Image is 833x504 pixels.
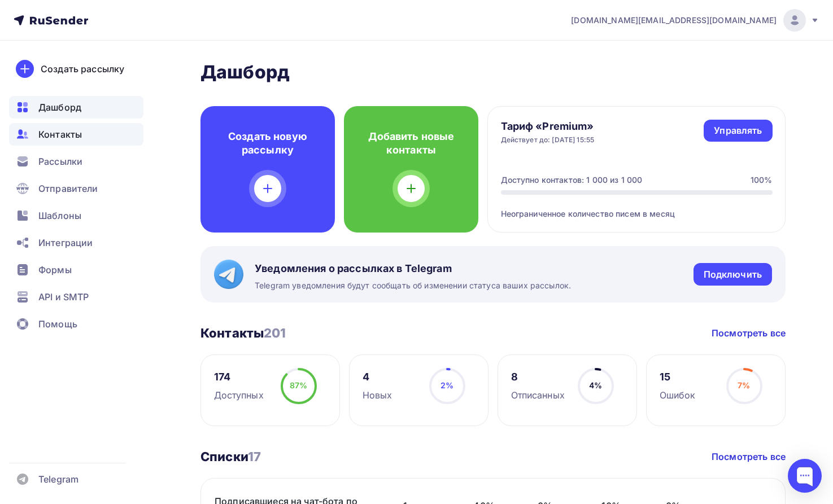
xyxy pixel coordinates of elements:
span: Контакты [38,128,82,141]
span: 87% [290,380,307,390]
h4: Тариф «Premium» [501,120,595,133]
div: Действует до: [DATE] 15:55 [501,135,595,144]
div: Отписанных [511,388,565,402]
a: Посмотреть все [712,450,786,463]
h4: Создать новую рассылку [219,130,317,157]
h3: Списки [200,449,261,464]
span: 2% [441,380,453,390]
div: Доступных [214,388,264,402]
div: Ошибок [660,388,696,402]
div: Подключить [704,268,762,281]
div: Неограниченное количество писем в месяц [501,195,773,220]
div: Новых [363,388,392,402]
span: Шаблоны [38,209,81,222]
span: Telegram уведомления будут сообщать об изменении статуса ваших рассылок. [255,280,571,291]
span: 17 [248,449,261,464]
div: 8 [511,370,565,384]
span: Помощь [38,317,77,331]
div: Управлять [714,124,762,137]
span: 201 [264,326,286,340]
div: 15 [660,370,696,384]
div: 174 [214,370,264,384]
span: Дашборд [38,100,81,114]
a: [DOMAIN_NAME][EMAIL_ADDRESS][DOMAIN_NAME] [571,9,819,32]
span: 4% [589,380,602,390]
span: Рассылки [38,155,82,168]
h4: Добавить новые контакты [362,130,460,157]
div: 100% [751,174,773,186]
span: Формы [38,263,72,277]
div: Создать рассылку [41,62,124,76]
span: Отправители [38,182,98,195]
div: Доступно контактов: 1 000 из 1 000 [501,174,643,186]
a: Контакты [9,123,143,146]
h3: Контакты [200,325,286,341]
span: [DOMAIN_NAME][EMAIL_ADDRESS][DOMAIN_NAME] [571,15,777,26]
a: Отправители [9,177,143,200]
span: Telegram [38,472,78,486]
a: Формы [9,258,143,281]
span: API и SMTP [38,290,89,304]
a: Дашборд [9,96,143,119]
a: Посмотреть все [712,326,786,340]
span: Уведомления о рассылках в Telegram [255,262,571,275]
a: Рассылки [9,150,143,173]
span: Интеграции [38,236,93,249]
span: 7% [738,380,750,390]
a: Шаблоны [9,204,143,227]
div: 4 [363,370,392,384]
h2: Дашборд [200,61,786,84]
